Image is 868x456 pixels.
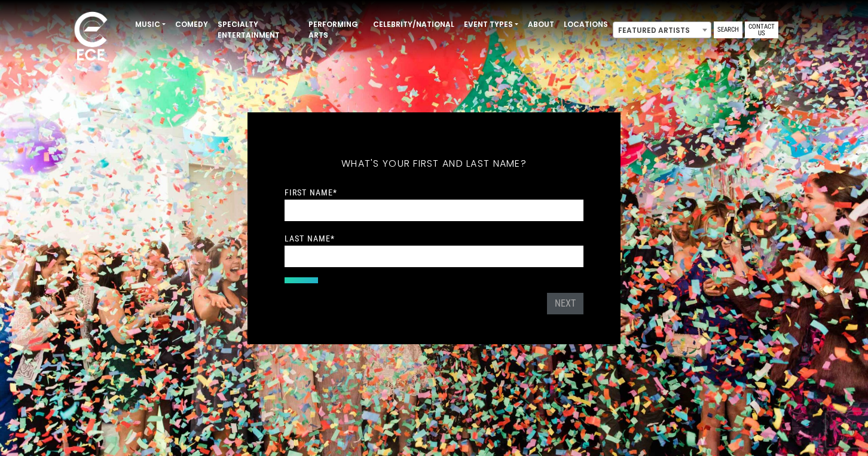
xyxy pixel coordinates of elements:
[170,14,213,35] a: Comedy
[130,14,170,35] a: Music
[745,22,778,38] a: Contact Us
[285,142,583,185] h5: What's your first and last name?
[285,187,337,198] label: First Name
[559,14,613,35] a: Locations
[613,22,711,39] span: Featured Artists
[613,22,711,38] span: Featured Artists
[61,8,121,66] img: ece_new_logo_whitev2-1.png
[714,22,742,38] a: Search
[285,233,335,244] label: Last Name
[523,14,559,35] a: About
[304,14,368,45] a: Performing Arts
[459,14,523,35] a: Event Types
[213,14,304,45] a: Specialty Entertainment
[368,14,459,35] a: Celebrity/National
